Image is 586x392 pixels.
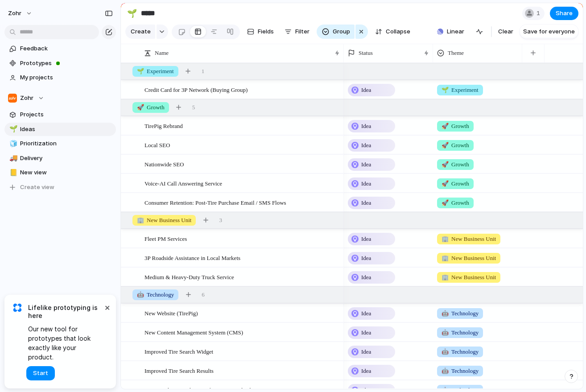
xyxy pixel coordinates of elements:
[442,274,449,281] span: 🏢
[202,290,205,299] span: 6
[442,367,479,375] span: Technology
[20,154,113,163] span: Delivery
[26,366,55,380] button: Start
[20,59,113,68] span: Prototypes
[448,49,464,58] span: Theme
[20,110,113,119] span: Projects
[144,120,183,131] span: TirePig Rebrand
[4,108,116,121] a: Projects
[144,159,184,169] span: Nationwide SEO
[28,304,103,320] span: Lifelike prototyping is here
[4,42,116,55] a: Feedback
[361,86,371,95] span: Idea
[386,27,410,36] span: Collapse
[442,160,469,169] span: Growth
[442,235,449,242] span: 🏢
[359,49,373,58] span: Status
[442,309,479,318] span: Technology
[144,197,286,207] span: Consumer Retention: Post-Tire Purchase Email / SMS Flows
[8,125,17,134] button: 🌱
[137,103,165,112] span: Growth
[442,254,496,263] span: New Business Unit
[20,73,113,82] span: My projects
[8,139,17,148] button: 🧊
[144,308,198,318] span: New Website (TirePig)
[219,216,222,225] span: 3
[442,180,449,187] span: 🚀
[144,252,240,263] span: 3P Roadside Assistance in Local Markets
[243,25,277,39] button: Fields
[442,123,449,129] span: 🚀
[556,9,573,18] span: Share
[433,25,468,38] button: Linear
[442,199,449,206] span: 🚀
[137,68,144,74] span: 🌱
[371,25,414,39] button: Collapse
[127,7,137,19] div: 🌱
[361,160,371,169] span: Idea
[442,367,449,374] span: 🤖
[442,179,469,188] span: Growth
[361,273,371,282] span: Idea
[20,44,113,53] span: Feedback
[4,166,116,179] a: 📒New view
[144,178,222,188] span: Voice-AI Call Answering Service
[202,67,205,76] span: 1
[442,347,479,356] span: Technology
[9,139,16,149] div: 🧊
[361,198,371,207] span: Idea
[361,141,371,150] span: Idea
[442,235,496,243] span: New Business Unit
[523,27,575,36] span: Save for everyone
[144,272,234,282] span: Medium & Heavy-Duty Truck Service
[192,103,195,112] span: 5
[28,324,103,362] span: Our new tool for prototypes that look exactly like your product.
[258,27,274,36] span: Fields
[361,367,371,375] span: Idea
[144,365,214,375] span: Improved Tire Search Results
[442,310,449,317] span: 🤖
[295,27,310,36] span: Filter
[495,25,517,39] button: Clear
[281,25,313,39] button: Filter
[20,139,113,148] span: Prioritization
[442,198,469,207] span: Growth
[442,255,449,261] span: 🏢
[442,141,469,150] span: Growth
[144,327,243,337] span: New Content Management System (CMS)
[520,25,578,39] button: Save for everyone
[4,152,116,165] a: 🚚Delivery
[361,179,371,188] span: Idea
[9,168,16,178] div: 📒
[8,168,17,177] button: 📒
[361,309,371,318] span: Idea
[137,216,191,225] span: New Business Unit
[8,9,21,18] span: zohr
[4,137,116,150] a: 🧊Prioritization
[125,25,155,39] button: Create
[20,168,113,177] span: New view
[361,347,371,356] span: Idea
[33,369,48,378] span: Start
[550,7,578,20] button: Share
[4,123,116,136] a: 🌱Ideas
[361,254,371,263] span: Idea
[442,122,469,131] span: Growth
[102,302,112,313] button: Dismiss
[137,104,144,111] span: 🚀
[8,154,17,163] button: 🚚
[536,9,543,18] span: 1
[317,25,355,39] button: Group
[442,329,449,336] span: 🤖
[442,273,496,282] span: New Business Unit
[447,27,464,36] span: Linear
[442,87,449,93] span: 🌱
[361,235,371,243] span: Idea
[125,6,139,21] button: 🌱
[9,124,16,134] div: 🌱
[20,183,54,192] span: Create view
